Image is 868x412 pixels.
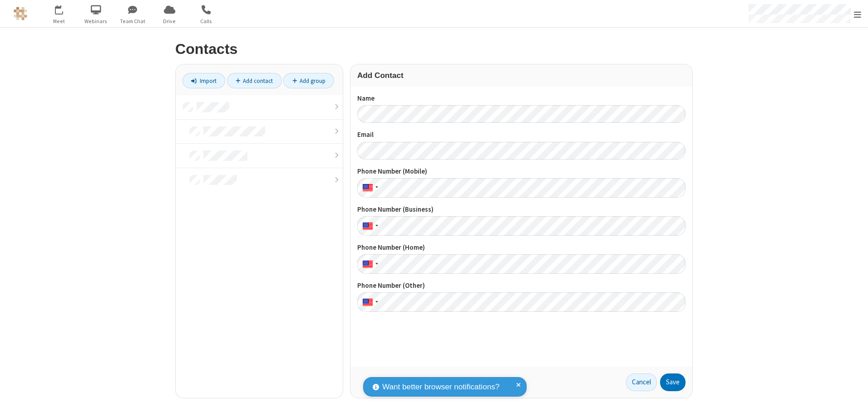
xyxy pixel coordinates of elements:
[357,254,381,274] div: United States: + 1
[357,292,381,312] div: United States: + 1
[61,5,67,12] div: 3
[626,373,657,392] a: Cancel
[189,17,223,25] span: Calls
[357,93,686,104] label: Name
[116,17,150,25] span: Team Chat
[175,41,693,57] h2: Contacts
[42,17,76,25] span: Meet
[357,242,686,253] label: Phone Number (Home)
[14,7,27,20] img: QA Selenium DO NOT DELETE OR CHANGE
[382,381,499,393] span: Want better browser notifications?
[153,17,187,25] span: Drive
[182,73,225,88] a: Import
[357,71,686,80] h3: Add Contact
[357,130,686,140] label: Email
[357,216,381,236] div: United States: + 1
[227,73,282,88] a: Add contact
[357,178,381,198] div: United States: + 1
[660,373,686,392] button: Save
[357,204,686,215] label: Phone Number (Business)
[283,73,334,88] a: Add group
[79,17,113,25] span: Webinars
[357,166,686,177] label: Phone Number (Mobile)
[357,281,686,291] label: Phone Number (Other)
